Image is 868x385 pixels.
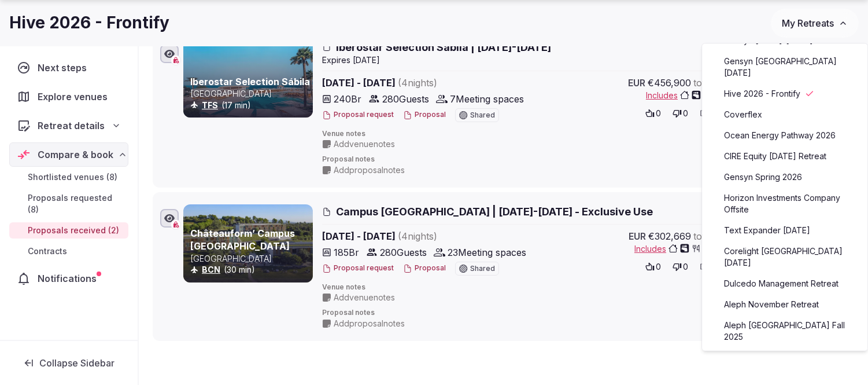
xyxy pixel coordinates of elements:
span: Venue notes [322,129,851,139]
button: Collapse Sidebar [9,350,128,376]
a: 2026 CIRE Equity Retreat [714,349,856,367]
span: EUR [628,76,645,90]
span: Add venue notes [334,292,395,303]
span: Iberostar Selection Sabila | [DATE]-[DATE] [336,40,551,54]
a: Text Expander [DATE] [714,221,856,240]
a: Gensyn [DATE]-[DATE] [714,31,856,50]
span: 0 [683,108,688,119]
span: 23 Meeting spaces [448,245,526,259]
span: Proposal notes [322,155,851,164]
a: Aleph November Retreat [714,295,856,314]
a: Proposals received (2) [9,222,128,239]
div: Expire s [DATE] [322,54,851,66]
a: Notifications [9,266,128,291]
a: Châteauform’ Campus [GEOGRAPHIC_DATA] [190,228,295,252]
a: Gensyn Spring 2026 [714,168,856,186]
a: Contracts [9,243,128,259]
span: Compare & book [38,148,113,162]
span: 280 Guests [380,245,427,259]
h1: Hive 2026 - Frontify [9,12,169,34]
span: Proposal notes [322,308,851,318]
a: TFS [202,100,218,110]
p: [GEOGRAPHIC_DATA] [190,88,311,100]
div: (17 min) [190,100,311,111]
span: Explore venues [38,90,112,104]
button: 0 [642,259,664,275]
span: Add venue notes [334,138,395,150]
span: Collapse Sidebar [39,357,114,369]
span: €456,900 [648,76,691,90]
span: ( 4 night s ) [398,230,437,242]
button: My Retreats [771,9,859,38]
button: 0 [669,259,692,275]
span: total [693,76,712,90]
span: 0 [656,108,661,119]
button: Includes [634,243,712,255]
span: total [693,229,712,243]
a: BCN [202,265,220,274]
span: €302,669 [648,229,691,243]
span: ( 4 night s ) [398,77,437,89]
span: Venue notes [322,283,851,292]
span: EUR [629,229,646,243]
span: [DATE] - [DATE] [322,76,526,90]
span: 240 Br [334,92,361,106]
a: Corelight [GEOGRAPHIC_DATA] [DATE] [714,242,856,272]
span: 0 [656,261,661,273]
a: CIRE Equity [DATE] Retreat [714,147,856,166]
span: Shared [470,265,495,272]
button: 0 [642,105,664,122]
span: 185 Br [334,245,359,259]
span: 7 Meeting spaces [450,92,524,106]
span: Next steps [38,61,91,75]
span: Add proposal notes [334,164,405,176]
button: Proposal request [322,110,394,120]
a: Ocean Energy Pathway 2026 [714,126,856,145]
span: Retreat details [38,119,105,133]
span: [DATE] - [DATE] [322,229,526,243]
a: Coverflex [714,105,856,124]
span: Proposals requested (8) [28,192,124,215]
span: My Retreats [782,17,834,29]
a: Next steps [9,56,128,80]
span: Shortlisted venues (8) [28,171,117,183]
a: Iberostar Selection Sábila [190,76,310,87]
a: Explore venues [9,85,128,109]
span: Notifications [38,272,101,285]
a: Dulcedo Management Retreat [714,274,856,293]
span: 280 Guests [382,92,429,106]
button: Includes [646,90,712,101]
span: 0 [683,261,688,273]
p: [GEOGRAPHIC_DATA] [190,253,311,265]
span: Contracts [28,245,67,257]
span: Proposals received (2) [28,225,119,236]
button: Proposal [403,263,446,273]
div: (30 min) [190,264,311,276]
a: Proposals requested (8) [9,190,128,218]
button: Proposal [403,110,446,120]
a: Hive 2026 - Frontify [714,85,856,103]
button: Proposal request [322,263,394,273]
span: Add proposal notes [334,318,405,329]
a: Shortlisted venues (8) [9,169,128,185]
a: Aleph [GEOGRAPHIC_DATA] Fall 2025 [714,316,856,346]
span: Campus [GEOGRAPHIC_DATA] | [DATE]-[DATE] - Exclusive Use [336,204,653,219]
a: Horizon Investments Company Offsite [714,189,856,219]
button: 0 [669,105,692,122]
span: Shared [470,112,495,119]
a: Gensyn [GEOGRAPHIC_DATA] [DATE] [714,52,856,82]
